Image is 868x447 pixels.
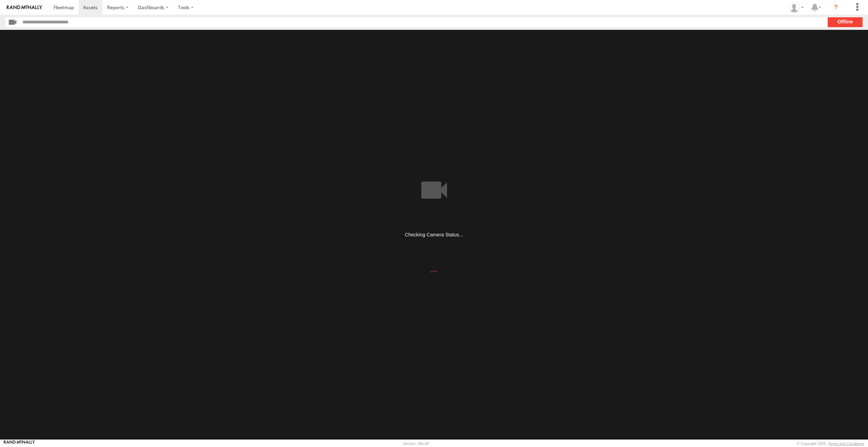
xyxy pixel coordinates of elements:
[830,2,841,13] i: ?
[828,442,864,446] a: Terms and Conditions
[4,440,35,447] a: Visit our Website
[787,2,806,13] div: Dale Clarke
[7,5,42,10] img: rand-logo.svg
[797,442,864,446] div: © Copyright 2025 -
[403,442,429,446] div: Version: 306.00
